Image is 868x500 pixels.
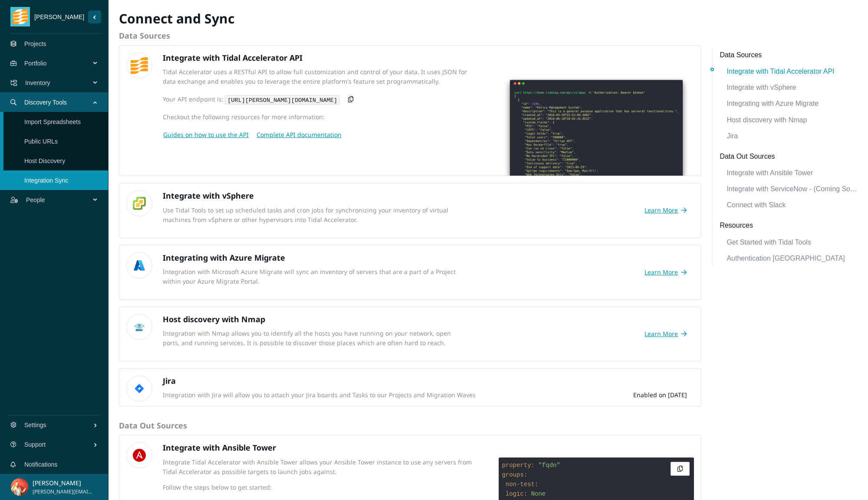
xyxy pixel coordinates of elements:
[720,220,858,231] a: Resources
[13,7,28,26] img: tidal_logo.png
[163,390,476,400] div: Integration with Jira will allow you to attach your Jira boards and Tasks to our Projects and Mig...
[119,413,701,431] h4: Data Out Sources
[119,10,488,28] h2: Connect and Sync
[256,131,342,138] a: Complete API documentation
[644,203,694,217] a: Learn More
[33,478,93,488] p: [PERSON_NAME]
[131,447,148,464] img: Integrate with Ansible Tower-logo
[727,180,858,194] a: Integrate with ServiceNow - (Coming Soon)
[644,206,678,215] span: Learn More
[131,322,148,332] img: Host discovery with Nmap-logo
[644,327,687,341] button: Learn More
[538,462,560,469] span: "fqdn"
[225,95,340,105] code: [URL][PERSON_NAME][DOMAIN_NAME]
[502,471,527,478] span: groups:
[163,329,467,348] div: Integration with Nmap allows you to identify all the hosts you have running on your network, open...
[163,67,482,86] div: Tidal Accelerator uses a RESTful API to allow full customization and control of your data. It use...
[131,384,148,394] img: Jira-logo
[163,206,467,225] div: Use Tidal Tools to set up scheduled tasks and cron jobs for synchronizing your inventory of virtu...
[644,268,678,277] span: Learn More
[727,164,858,178] a: Integrate with Ansible Tower
[506,490,527,497] span: logic:
[727,111,858,125] a: Host discovery with Nmap
[24,89,94,115] span: Discovery Tools
[644,265,687,279] button: Learn More
[163,128,249,142] button: Guides on how to use the API
[727,78,858,93] a: Integrate with vSphere
[24,138,58,145] a: Public URLs
[256,128,342,142] button: Complete API documentation
[163,92,482,106] div: Your API endpoint is:
[24,412,93,438] span: Settings
[163,190,467,201] h4: Integrate with vSphere
[24,177,68,184] a: Integration Sync
[256,130,342,140] span: Complete API documentation
[163,52,694,63] h4: Integrate with Tidal Accelerator API
[24,118,81,125] a: Import Spreadsheets
[24,157,65,164] a: Host Discovery
[644,203,687,217] button: Learn More
[644,327,694,341] a: Learn More
[727,95,858,109] a: Integrating with Azure Migrate
[24,461,57,468] a: Notifications
[163,314,467,325] h4: Host discovery with Nmap
[163,112,482,122] div: Checkout the following resources for more information:
[644,329,678,339] span: Learn More
[720,151,858,162] a: Data Out Sources
[119,30,701,41] h4: Data Sources
[131,57,148,74] img: Integrate with Tidal Accelerator API-logo
[163,130,249,140] span: Guides on how to use the API
[506,481,539,488] span: non-test:
[720,49,858,60] a: Data Sources
[531,490,546,497] span: None
[11,478,28,496] img: a6b5a314a0dd5097ef3448b4b2654462
[633,390,687,400] div: Enabled on [DATE]
[163,458,482,477] div: Integrate Tidal Accelerator with Ansible Tower allows your Ansible Tower instance to use any serv...
[163,131,249,138] a: Guides on how to use the API
[727,196,858,210] a: Connect with Slack
[502,462,535,469] span: property:
[26,187,94,213] span: People
[499,67,694,176] img: tidal-api-example
[644,265,694,279] a: Learn More
[727,62,858,77] a: Integrate with Tidal Accelerator API
[25,70,94,96] span: Inventory
[163,376,694,386] h4: Jira
[163,483,482,492] div: Follow the steps below to get started:
[163,252,467,263] h4: Integrating with Azure Migrate
[131,257,148,274] img: Integrating with Azure Migrate-logo
[163,442,694,453] h4: Integrate with Ansible Tower
[727,233,858,248] a: Get Started with Tidal Tools
[727,127,858,141] a: Jira
[24,431,93,458] span: Support
[30,12,88,22] span: [PERSON_NAME]
[33,488,93,496] span: [PERSON_NAME][EMAIL_ADDRESS][DOMAIN_NAME]
[131,195,148,212] img: Integrate with vSphere-logo
[24,50,94,76] span: Portfolio
[163,267,467,286] div: Integration with Microsoft Azure Migrate will sync an inventory of servers that are a part of a P...
[24,40,46,47] a: Projects
[727,249,858,264] a: Authentication [GEOGRAPHIC_DATA]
